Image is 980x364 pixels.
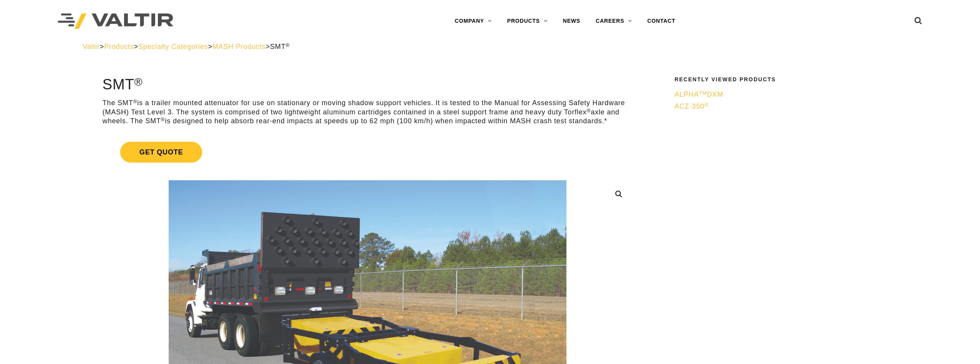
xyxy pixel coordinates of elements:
[133,99,137,104] sup: ®
[588,13,640,29] a: CAREERS
[675,77,893,82] h2: Recently Viewed Products
[447,13,499,29] a: COMPANY
[675,102,709,110] span: ACZ-350
[699,90,707,96] sup: TM
[499,13,555,29] a: PRODUCTS
[704,102,709,108] sup: ®
[102,99,633,126] p: The SMT is a trailer mounted attenuator for use on stationary or moving shadow support vehicles. ...
[213,43,266,50] a: MASH Products
[675,91,724,98] span: ALPHA DXM
[555,13,588,29] a: NEWS
[134,75,143,88] sup: ®
[161,117,165,122] sup: ®
[138,43,208,50] a: Specialty Categories
[640,13,683,29] a: CONTACT
[58,13,173,29] img: Valtir
[120,142,202,163] span: Get Quote
[270,43,290,50] span: SMT
[586,108,591,114] sup: ®
[83,43,100,50] a: Valtir
[675,90,893,99] a: ALPHATMDXM
[102,133,633,172] a: Get Quote
[83,42,898,51] div: > > > >
[104,43,134,50] a: Products
[102,77,633,93] h1: SMT
[286,42,290,48] sup: ®
[675,102,893,111] a: ACZ-350®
